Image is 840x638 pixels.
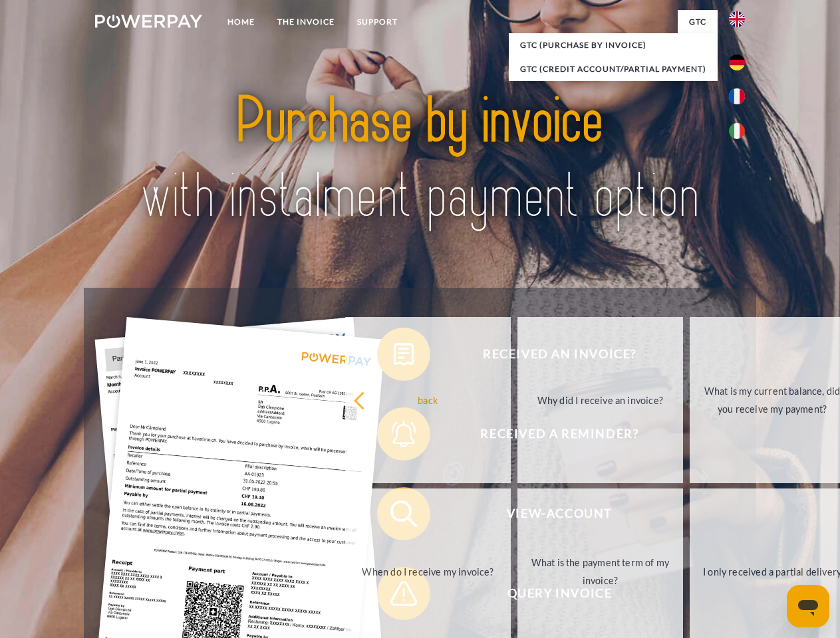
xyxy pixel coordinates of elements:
[678,10,718,34] a: GTC
[346,10,409,34] a: Support
[729,123,745,139] img: it
[127,64,713,255] img: title-powerpay_en.svg
[787,585,829,627] iframe: Button to launch messaging window
[95,15,202,28] img: logo-powerpay-white.svg
[216,10,266,34] a: Home
[353,391,503,409] div: back
[266,10,346,34] a: THE INVOICE
[525,554,675,589] div: What is the payment term of my invoice?
[729,11,745,27] img: en
[525,391,675,409] div: Why did I receive an invoice?
[509,33,718,57] a: GTC (Purchase by invoice)
[729,54,745,70] img: de
[729,88,745,104] img: fr
[509,57,718,81] a: GTC (Credit account/partial payment)
[353,562,503,580] div: When do I receive my invoice?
